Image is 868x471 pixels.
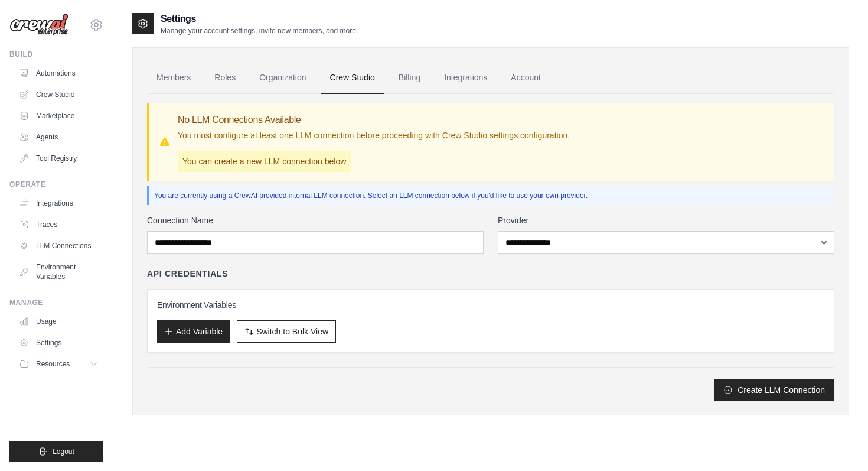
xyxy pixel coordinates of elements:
button: Logout [9,441,103,462]
label: Connection Name [147,215,484,226]
a: Members [147,62,200,94]
a: Crew Studio [14,85,103,104]
span: Resources [36,359,70,369]
a: Account [501,62,550,94]
p: You are currently using a CrewAI provided internal LLM connection. Select an LLM connection below... [154,191,830,200]
button: Resources [14,355,103,373]
h3: Environment Variables [157,299,824,311]
a: Billing [389,62,430,94]
div: Manage [9,298,103,307]
p: You must configure at least one LLM connection before proceeding with Crew Studio settings config... [178,129,570,141]
a: Usage [14,312,103,331]
button: Add Variable [157,320,230,343]
div: Build [9,50,103,59]
a: LLM Connections [14,236,103,255]
span: Logout [53,447,74,456]
a: Automations [14,64,103,83]
h2: Settings [161,12,358,26]
button: Switch to Bulk View [237,320,336,343]
a: Environment Variables [14,258,103,286]
div: Operate [9,180,103,189]
span: Switch to Bulk View [256,326,328,337]
a: Integrations [435,62,497,94]
h3: No LLM Connections Available [178,113,570,127]
a: Tool Registry [14,149,103,168]
a: Organization [250,62,315,94]
p: Manage your account settings, invite new members, and more. [161,26,358,35]
a: Agents [14,128,103,147]
label: Provider [498,215,834,226]
a: Roles [205,62,245,94]
img: Logo [9,14,68,36]
h4: API Credentials [147,268,228,280]
a: Traces [14,215,103,234]
button: Create LLM Connection [714,379,834,401]
p: You can create a new LLM connection below [178,151,351,172]
a: Crew Studio [321,62,384,94]
a: Settings [14,333,103,352]
a: Integrations [14,194,103,213]
a: Marketplace [14,106,103,125]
